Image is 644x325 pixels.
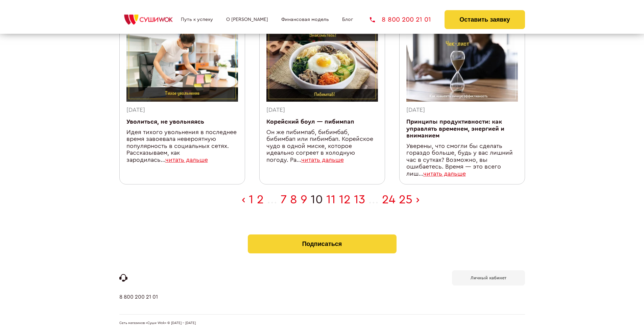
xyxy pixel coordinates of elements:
a: 8 800 200 21 01 [370,16,431,23]
a: 25 [399,194,412,206]
a: 12 [339,194,351,206]
a: 11 [326,194,336,206]
div: [DATE] [266,107,378,114]
span: ... [368,194,379,206]
a: Уволиться, не увольняясь [126,119,204,125]
a: Принципы продуктивности: как управлять временем, энергией и вниманием [406,119,504,139]
a: читать дальше [423,171,466,177]
div: Он же пибимпаб, бибимбаб, бибимбап или пибимбап. Корейское чудо в одной миске, которое идеально с... [266,129,378,164]
a: Корейский боул ― пибимпап [266,119,354,125]
a: « Previous [242,194,245,206]
span: 10 [311,194,323,206]
a: 24 [382,194,396,206]
a: Блог [342,17,353,22]
a: О [PERSON_NAME] [226,17,268,22]
div: Идея тихого увольнения в последнее время завоевала невероятную популярность в социальных сетях. Р... [126,129,238,164]
button: Подписаться [248,234,397,253]
a: 7 [281,194,287,206]
div: [DATE] [126,107,238,114]
a: Next » [416,194,420,206]
a: 13 [354,194,365,206]
a: 8 [290,194,297,206]
b: Личный кабинет [471,276,506,280]
a: 1 [249,194,254,206]
a: Финансовая модель [281,17,329,22]
a: 9 [301,194,307,206]
a: читать дальше [301,157,344,163]
a: Путь к успеху [181,17,213,22]
div: [DATE] [406,107,518,114]
button: Оставить заявку [445,10,525,29]
a: 8 800 200 21 01 [119,294,158,314]
a: 2 [257,194,264,206]
span: 8 800 200 21 01 [382,16,431,23]
a: читать дальше [165,157,208,163]
span: ... [267,194,277,206]
div: Уверены, что смогли бы сделать гораздо больше, будь у вас лишний час в сутках? Возможно, вы ошиба... [406,143,518,178]
a: Личный кабинет [452,270,525,285]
